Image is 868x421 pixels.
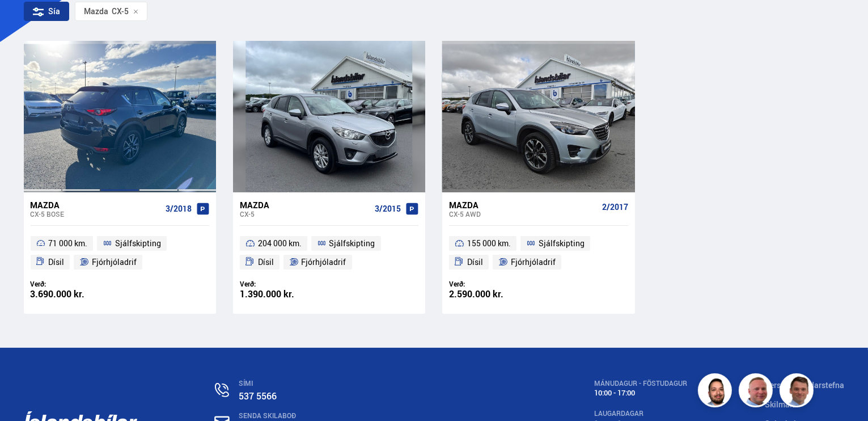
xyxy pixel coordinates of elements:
div: Verð: [31,280,120,288]
a: Mazda CX-5 AWD 2/2017 155 000 km. Sjálfskipting Dísil Fjórhjóladrif Verð: 2.590.000 kr. [442,192,634,314]
span: Sjálfskipting [539,237,585,250]
span: Sjálfskipting [115,237,161,250]
img: siFngHWaQ9KaOqBr.png [740,375,774,409]
img: FbJEzSuNWCJXmdc-.webp [781,375,815,409]
div: Verð: [240,280,329,288]
span: Sjálfskipting [329,237,375,250]
span: 155 000 km. [467,237,511,250]
img: n0V2lOsqF3l1V2iz.svg [215,383,229,397]
span: 2/2017 [602,203,628,212]
div: Mazda [84,7,108,16]
a: Mazda CX-5 3/2015 204 000 km. Sjálfskipting Dísil Fjórhjóladrif Verð: 1.390.000 kr. [233,192,425,314]
div: Sía [24,2,69,21]
div: Verð: [449,280,539,288]
div: 2.590.000 kr. [449,289,539,299]
div: CX-5 AWD [449,210,597,218]
span: CX-5 [84,7,129,16]
div: 10:00 - 17:00 [594,389,687,397]
div: Mazda [31,200,161,210]
a: 537 5566 [239,390,277,402]
span: Dísil [467,255,483,269]
div: CX-5 [240,210,370,218]
div: CX-5 BOSE [31,210,161,218]
img: nhp88E3Fdnt1Opn2.png [700,375,734,409]
span: Dísil [258,255,274,269]
span: Fjórhjóladrif [302,255,346,269]
div: LAUGARDAGAR [594,410,687,418]
div: 1.390.000 kr. [240,289,329,299]
span: 204 000 km. [258,237,302,250]
span: 71 000 km. [48,237,87,250]
div: 3.690.000 kr. [31,289,120,299]
div: MÁNUDAGUR - FÖSTUDAGUR [594,380,687,388]
span: 3/2015 [375,204,401,213]
div: SENDA SKILABOÐ [239,412,516,420]
span: Dísil [48,255,64,269]
div: Mazda [449,200,597,210]
span: 3/2018 [166,204,192,213]
a: Mazda CX-5 BOSE 3/2018 71 000 km. Sjálfskipting Dísil Fjórhjóladrif Verð: 3.690.000 kr. [24,192,216,314]
span: Fjórhjóladrif [511,255,556,269]
div: Mazda [240,200,370,210]
button: Opna LiveChat spjallviðmót [9,5,43,39]
div: SÍMI [239,380,516,388]
span: Fjórhjóladrif [92,255,137,269]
